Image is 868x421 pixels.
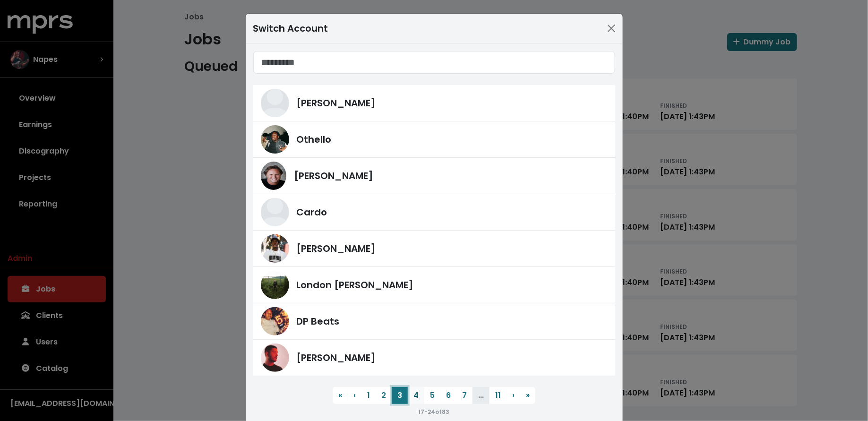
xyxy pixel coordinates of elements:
img: DP Beats [261,307,289,335]
input: Search accounts [253,51,615,74]
span: Cardo [297,205,327,219]
button: 4 [408,387,424,404]
a: London CyrLondon [PERSON_NAME] [253,267,615,303]
a: Scott Hendricks[PERSON_NAME] [253,158,615,194]
a: Dean Barratt[PERSON_NAME] [253,85,615,121]
img: London Cyr [261,271,289,299]
span: [PERSON_NAME] [294,169,373,183]
img: Scott Hendricks [261,162,286,190]
button: 5 [424,387,440,404]
img: Cardo [261,198,289,226]
button: 7 [456,387,473,404]
button: 2 [376,387,392,404]
img: Dean Barratt [261,89,289,117]
img: Rami Dawod [261,344,289,372]
button: Close [604,21,619,36]
img: Lex Luger [261,234,289,263]
span: » [526,390,530,401]
span: [PERSON_NAME] [297,241,376,256]
span: › [512,390,515,401]
div: Switch Account [253,21,328,35]
small: 17 - 24 of 83 [419,408,450,416]
span: [PERSON_NAME] [297,96,376,110]
a: OthelloOthello [253,121,615,158]
a: Lex Luger[PERSON_NAME] [253,231,615,267]
span: Othello [297,132,332,146]
button: 3 [392,387,408,404]
a: Rami Dawod[PERSON_NAME] [253,340,615,376]
button: 1 [361,387,376,404]
button: 11 [490,387,507,404]
span: DP Beats [297,314,340,328]
a: CardoCardo [253,194,615,231]
img: Othello [261,125,289,154]
a: DP BeatsDP Beats [253,303,615,340]
span: London [PERSON_NAME] [297,278,414,292]
span: ‹ [353,390,356,401]
span: « [338,390,342,401]
span: [PERSON_NAME] [297,351,376,365]
button: 6 [440,387,456,404]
